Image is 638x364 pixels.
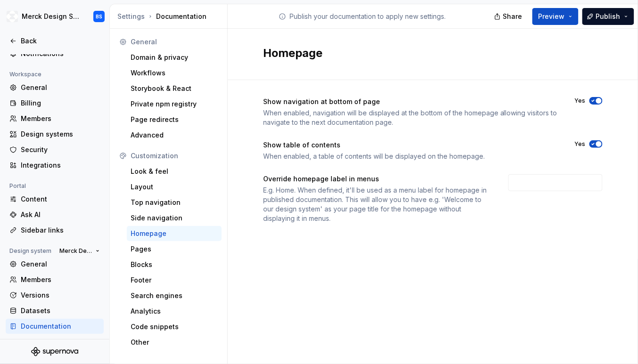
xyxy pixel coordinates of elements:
[6,192,104,207] a: Content
[117,12,145,21] button: Settings
[127,65,222,81] a: Workflows
[131,99,218,109] div: Private npm registry
[263,186,491,223] div: E.g. Home. When defined, it'll be used as a menu label for homepage in published documentation. T...
[127,128,222,143] a: Advanced
[131,115,218,124] div: Page redirects
[131,130,218,140] div: Advanced
[21,259,100,269] div: General
[6,96,104,111] a: Billing
[21,194,100,204] div: Content
[21,98,100,108] div: Billing
[131,244,218,254] div: Pages
[127,304,222,319] a: Analytics
[6,245,55,257] div: Design system
[21,161,100,170] div: Integrations
[21,114,100,123] div: Members
[582,8,634,25] button: Publish
[131,198,218,207] div: Top navigation
[6,69,45,80] div: Workspace
[21,322,100,331] div: Documentation
[263,174,379,184] div: Override homepage label in menus
[127,97,222,112] a: Private npm registry
[21,291,100,300] div: Versions
[6,223,104,238] a: Sidebar links
[21,306,100,315] div: Datasets
[539,12,565,21] span: Preview
[532,8,579,25] button: Preview
[263,140,340,150] div: Show table of contents
[127,335,222,350] a: Other
[290,12,446,21] p: Publish your documentation to apply new settings.
[131,68,218,78] div: Workflows
[21,36,100,46] div: Back
[21,129,100,139] div: Design systems
[263,152,558,161] div: When enabled, a table of contents will be displayed on the homepage.
[59,247,92,255] span: Merck Design System
[596,12,621,21] span: Publish
[489,8,529,25] button: Share
[575,97,586,105] label: Yes
[6,80,104,95] a: General
[127,164,222,179] a: Look & feel
[127,319,222,334] a: Code snippets
[21,210,100,219] div: Ask AI
[6,207,104,222] a: Ask AI
[131,151,218,161] div: Customization
[263,108,558,127] div: When enabled, navigation will be displayed at the bottom of the homepage allowing visitors to nav...
[21,226,100,235] div: Sidebar links
[7,11,18,22] img: 317a9594-9ec3-41ad-b59a-e557b98ff41d.png
[22,12,82,21] div: Merck Design System
[131,84,218,93] div: Storybook & React
[127,257,222,272] a: Blocks
[6,158,104,173] a: Integrations
[127,242,222,257] a: Pages
[6,319,104,334] a: Documentation
[117,12,224,21] div: Documentation
[127,288,222,303] a: Search engines
[6,272,104,287] a: Members
[131,291,218,300] div: Search engines
[127,226,222,241] a: Homepage
[263,46,591,61] h2: Homepage
[21,145,100,154] div: Security
[127,50,222,65] a: Domain & privacy
[131,167,218,176] div: Look & feel
[6,127,104,142] a: Design systems
[6,257,104,272] a: General
[6,288,104,303] a: Versions
[131,182,218,192] div: Layout
[131,260,218,269] div: Blocks
[131,213,218,223] div: Side navigation
[131,53,218,62] div: Domain & privacy
[6,142,104,157] a: Security
[131,322,218,332] div: Code snippets
[6,111,104,126] a: Members
[21,275,100,284] div: Members
[6,303,104,318] a: Datasets
[2,6,108,27] button: Merck Design SystemBS
[503,12,522,21] span: Share
[127,210,222,226] a: Side navigation
[127,273,222,288] a: Footer
[31,347,78,356] svg: Supernova Logo
[96,13,102,20] div: BS
[575,140,586,148] label: Yes
[131,229,218,238] div: Homepage
[131,307,218,316] div: Analytics
[21,83,100,92] div: General
[127,195,222,210] a: Top navigation
[127,81,222,96] a: Storybook & React
[131,338,218,347] div: Other
[131,275,218,285] div: Footer
[131,37,218,47] div: General
[127,179,222,194] a: Layout
[6,180,30,192] div: Portal
[127,112,222,127] a: Page redirects
[6,33,104,49] a: Back
[263,97,380,106] div: Show navigation at bottom of page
